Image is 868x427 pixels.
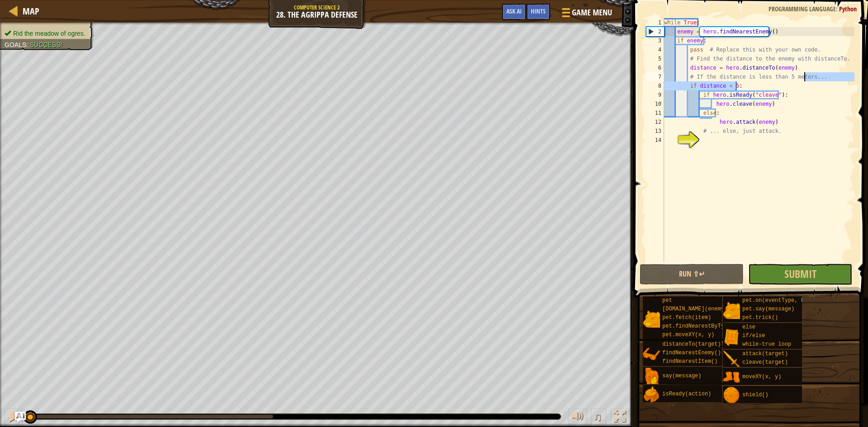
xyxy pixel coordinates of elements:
div: 1 [646,18,664,27]
span: pet.fetch(item) [662,314,711,321]
div: 8 [646,81,664,90]
span: Map [23,5,39,17]
img: portrait.png [723,328,740,346]
span: distanceTo(target) [662,341,721,347]
span: pet.moveXY(x, y) [662,332,714,338]
span: ♫ [593,410,602,423]
img: portrait.png [643,346,660,363]
span: while-true loop [742,341,791,347]
span: Hints [531,7,546,15]
span: say(message) [662,373,701,379]
span: pet.say(message) [742,306,794,312]
div: 7 [646,72,664,81]
span: moveXY(x, y) [742,374,781,380]
span: Goals [5,41,26,48]
span: Rid the meadow of ogres. [13,30,85,37]
div: 12 [646,117,664,127]
span: Python [839,5,857,13]
span: pet [662,297,672,304]
div: 6 [646,63,664,72]
img: portrait.png [643,386,660,403]
div: 4 [646,45,664,54]
span: Ask AI [506,7,522,15]
button: Ask AI [502,4,526,20]
img: portrait.png [723,387,740,404]
span: shield() [742,392,769,398]
span: isReady(action) [662,391,711,397]
span: pet.on(eventType, handler) [742,297,827,304]
div: 5 [646,54,664,63]
button: Submit [748,264,852,285]
span: pet.findNearestByType(type) [662,323,750,329]
div: 10 [646,99,664,108]
span: : [26,41,30,48]
img: portrait.png [643,310,660,328]
img: portrait.png [723,302,740,319]
div: 2 [646,27,664,36]
img: portrait.png [643,368,660,385]
div: 11 [646,108,664,117]
img: portrait.png [723,369,740,386]
span: Success! [30,41,62,48]
button: Toggle fullscreen [611,408,629,427]
span: else [742,324,755,330]
div: 3 [646,36,664,45]
span: : [836,5,839,13]
button: Game Menu [555,4,618,25]
span: findNearestEnemy() [662,350,721,356]
div: 9 [646,90,664,99]
li: Rid the meadow of ogres. [5,29,87,38]
button: Ctrl + P: Pause [5,408,23,427]
span: [DOMAIN_NAME](enemy) [662,306,727,312]
a: Map [18,5,39,17]
span: cleave(target) [742,359,788,366]
div: 13 [646,127,664,136]
span: findNearestItem() [662,358,717,365]
button: ♫ [591,408,607,427]
img: portrait.png [723,351,740,368]
span: Programming language [769,5,836,13]
span: attack(target) [742,351,788,357]
span: pet.trick() [742,314,778,321]
button: Adjust volume [569,408,587,427]
button: Run ⇧↵ [640,264,744,285]
button: Ask AI [15,412,26,422]
span: Submit [784,267,816,281]
span: Game Menu [572,7,612,19]
span: if/else [742,333,765,339]
div: 14 [646,136,664,145]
